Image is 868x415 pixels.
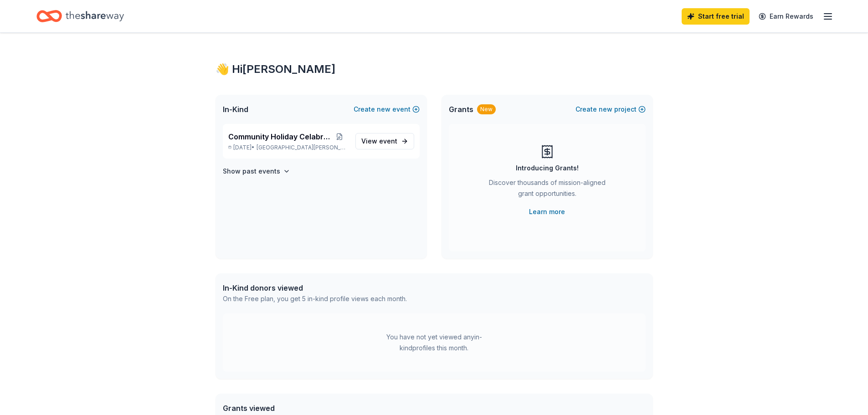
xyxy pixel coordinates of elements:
[575,104,646,115] button: Createnewproject
[223,282,407,293] div: In-Kind donors viewed
[228,144,348,151] p: [DATE] •
[477,104,496,114] div: New
[223,293,407,304] div: On the Free plan, you get 5 in-kind profile views each month.
[228,131,332,142] span: Community Holiday Celabration
[355,133,414,149] a: View event
[516,163,579,174] div: Introducing Grants!
[36,5,124,27] a: Home
[354,104,420,115] button: Createnewevent
[361,136,397,147] span: View
[223,104,248,115] span: In-Kind
[223,403,402,414] div: Grants viewed
[529,206,565,217] a: Learn more
[753,8,819,25] a: Earn Rewards
[379,137,397,145] span: event
[257,144,348,151] span: [GEOGRAPHIC_DATA][PERSON_NAME], [GEOGRAPHIC_DATA]
[485,177,609,203] div: Discover thousands of mission-aligned grant opportunities.
[377,332,491,354] div: You have not yet viewed any in-kind profiles this month.
[449,104,473,115] span: Grants
[682,8,750,25] a: Start free trial
[223,166,290,177] button: Show past events
[216,62,653,77] div: 👋 Hi [PERSON_NAME]
[377,104,390,115] span: new
[223,166,280,177] h4: Show past events
[599,104,612,115] span: new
